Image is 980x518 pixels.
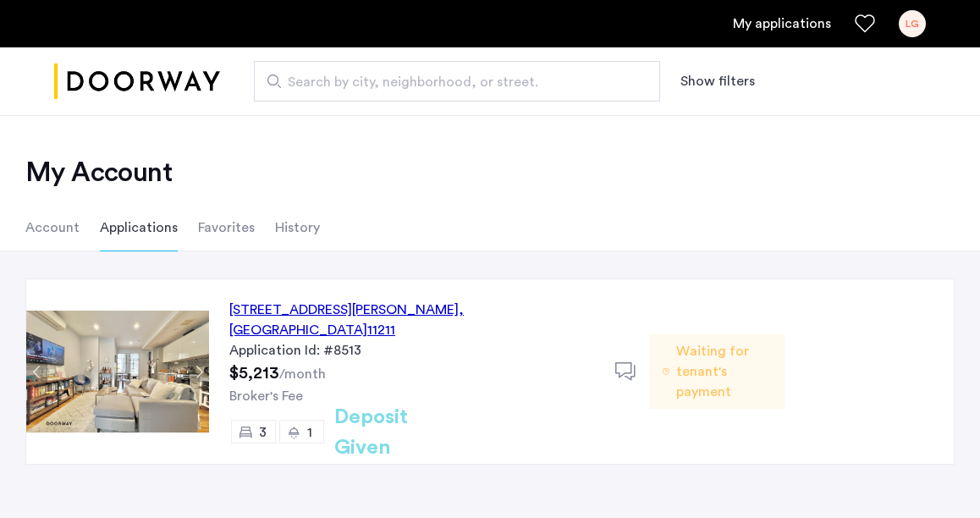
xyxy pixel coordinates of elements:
[229,340,595,361] div: Application Id: #8513
[188,361,209,383] button: Next apartment
[680,71,755,91] button: Show or hide filters
[198,204,255,251] li: Favorites
[334,402,469,463] h2: Deposit Given
[54,50,220,113] img: logo
[229,389,303,403] span: Broker's Fee
[909,450,963,501] iframe: chat widget
[279,367,326,381] sub: /month
[259,426,267,439] span: 3
[733,14,831,34] a: My application
[229,300,595,340] div: [STREET_ADDRESS][PERSON_NAME] 11211
[100,204,178,251] li: Applications
[26,311,209,433] img: Apartment photo
[229,365,279,382] span: $5,213
[25,156,955,190] h2: My Account
[899,10,926,37] div: LG
[275,204,320,251] li: History
[26,361,47,383] button: Previous apartment
[855,14,875,34] a: Favorites
[676,341,771,402] span: Waiting for tenant's payment
[54,50,220,113] a: Cazamio logo
[288,72,613,92] span: Search by city, neighborhood, or street.
[254,61,660,102] input: Apartment Search
[25,204,80,251] li: Account
[307,426,312,439] span: 1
